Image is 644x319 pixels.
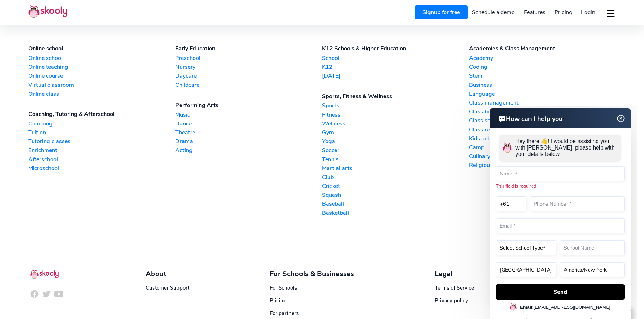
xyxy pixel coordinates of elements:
[54,290,63,298] img: icon-youtube
[28,164,175,172] a: Microschool
[270,269,354,279] div: For Schools & Businesses
[469,90,616,98] a: Language
[270,310,299,317] a: For partners
[175,45,322,52] div: Early Education
[175,81,322,89] a: Childcare
[322,111,469,119] a: Fitness
[175,146,322,154] a: Acting
[322,54,469,62] a: School
[175,129,322,136] a: Theatre
[146,269,189,279] div: About
[322,45,469,52] div: K12 Schools & Higher Education
[322,191,469,199] a: Squash
[322,200,469,208] a: Baseball
[469,99,616,107] a: Class management
[28,129,175,136] a: Tuition
[28,120,175,128] a: Coaching
[146,284,189,291] a: Customer Support
[322,164,469,172] a: Martial arts
[28,63,175,71] a: Online teaching
[42,290,51,298] img: icon-twitter
[30,290,39,298] img: icon-facebook
[175,101,322,109] div: Performing Arts
[415,5,468,19] a: Signup for free
[322,93,469,100] div: Sports, Fitness & Wellness
[28,156,175,163] a: Afterschool
[28,90,175,98] a: Online class
[576,7,600,18] a: Login
[28,45,175,52] div: Online school
[605,5,616,21] button: dropdown menu
[322,182,469,190] a: Cricket
[175,138,322,145] a: Drama
[322,173,469,181] a: Club
[175,63,322,71] a: Nursery
[28,5,67,18] img: Skooly
[28,54,175,62] a: Online school
[270,284,297,291] a: For Schools
[322,120,469,128] a: Wellness
[322,72,469,80] a: [DATE]
[30,269,59,279] img: Skooly
[550,7,577,18] a: Pricing
[175,111,322,119] a: Music
[469,72,616,80] a: Stem
[555,9,572,16] span: Pricing
[322,102,469,110] a: Sports
[322,156,469,163] a: Tennis
[322,129,469,136] a: Gym
[28,72,175,80] a: Online course
[28,146,175,154] a: Enrichment
[581,9,595,16] span: Login
[469,45,616,52] div: Academies & Class Management
[28,110,175,118] div: Coaching, Tutoring & Afterschool
[322,63,469,71] a: K12
[469,81,616,89] a: Business
[469,54,616,62] a: Academy
[28,138,175,145] a: Tutoring classes
[270,297,287,304] a: Pricing
[519,7,550,18] a: Features
[322,138,469,145] a: Yoga
[322,209,469,217] a: Basketball
[322,146,469,154] a: Soccer
[175,120,322,128] a: Dance
[468,7,520,18] a: Schedule a demo
[175,54,322,62] a: Preschool
[175,72,322,80] a: Daycare
[28,81,175,89] a: Virtual classroom
[469,63,616,71] a: Coding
